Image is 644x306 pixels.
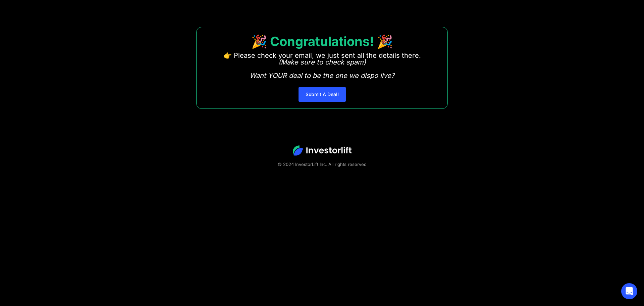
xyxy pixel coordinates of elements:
strong: 🎉 Congratulations! 🎉 [251,34,393,49]
a: Submit A Deal! [299,87,346,102]
em: (Make sure to check spam) Want YOUR deal to be the one we dispo live? [250,58,394,80]
div: © 2024 InvestorLift Inc. All rights reserved [23,161,621,168]
p: 👉 Please check your email, we just sent all the details there. ‍ [223,52,421,79]
div: Open Intercom Messenger [621,283,637,299]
